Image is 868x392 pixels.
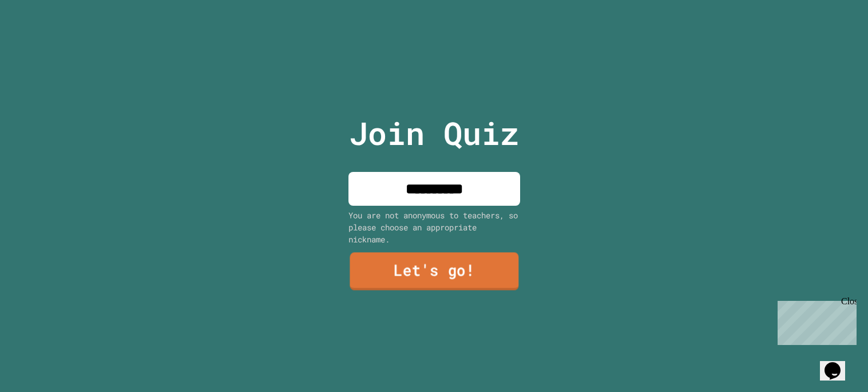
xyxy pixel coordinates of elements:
iframe: chat widget [773,296,857,345]
iframe: chat widget [820,346,857,381]
div: Chat with us now!Close [5,5,79,73]
div: You are not anonymous to teachers, so please choose an appropriate nickname. [348,209,520,245]
a: Let's go! [350,252,518,290]
p: Join Quiz [349,109,519,157]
